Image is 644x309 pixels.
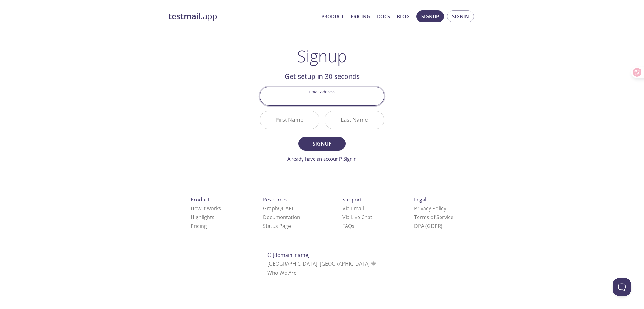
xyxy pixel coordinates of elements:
a: testmail.app [169,11,316,22]
a: GraphQL API [263,205,293,212]
span: Signin [452,12,469,20]
a: Status Page [263,223,291,229]
span: © [DOMAIN_NAME] [267,251,310,258]
iframe: Help Scout Beacon - Open [613,278,631,296]
span: Support [342,196,362,203]
a: Highlights [191,214,214,221]
a: Pricing [351,12,370,20]
span: s [352,223,354,229]
a: Documentation [263,214,300,221]
strong: testmail [169,11,201,22]
a: How it works [191,205,221,212]
button: Signin [447,10,474,22]
h2: Get setup in 30 seconds [260,71,384,82]
span: Legal [414,196,426,203]
button: Signup [416,10,444,22]
a: Via Live Chat [342,214,372,221]
a: FAQ [342,223,354,229]
a: Terms of Service [414,214,453,221]
a: DPA (GDPR) [414,223,442,229]
span: [GEOGRAPHIC_DATA], [GEOGRAPHIC_DATA] [267,260,377,267]
a: Who We Are [267,269,297,276]
span: Resources [263,196,288,203]
a: Pricing [191,223,207,229]
button: Signup [298,137,346,151]
span: Product [191,196,210,203]
a: Product [321,12,344,20]
span: Signup [305,139,339,148]
span: Signup [421,12,439,20]
a: Via Email [342,205,364,212]
a: Privacy Policy [414,205,446,212]
a: Already have an account? Signin [287,156,357,162]
h1: Signup [297,47,347,65]
a: Blog [397,12,410,20]
a: Docs [377,12,390,20]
